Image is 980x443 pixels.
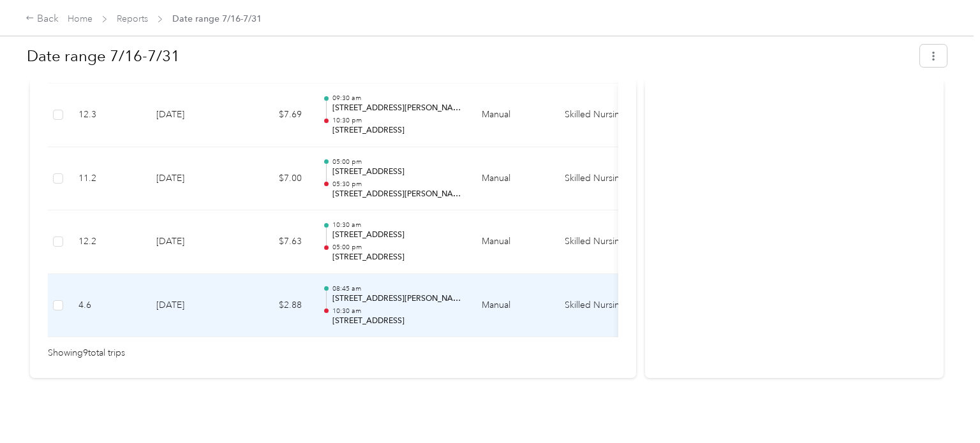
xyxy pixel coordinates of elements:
p: 05:30 pm [332,180,461,189]
iframe: Everlance-gr Chat Button Frame [909,372,980,443]
td: $7.63 [235,210,312,274]
p: [STREET_ADDRESS][PERSON_NAME] [332,293,461,305]
p: 09:30 am [332,94,461,103]
td: Manual [471,210,554,274]
p: 10:30 am [332,221,461,229]
td: 12.2 [68,210,146,274]
a: Home [68,13,93,24]
p: 10:30 pm [332,116,461,125]
td: [DATE] [146,274,235,338]
p: [STREET_ADDRESS][PERSON_NAME] [332,103,461,114]
p: [STREET_ADDRESS][PERSON_NAME] [332,189,461,200]
td: $7.69 [235,84,312,147]
h1: Date range 7/16-7/31 [27,41,911,71]
td: Manual [471,147,554,211]
span: Date range 7/16-7/31 [172,12,262,25]
td: $7.00 [235,147,312,211]
td: $2.88 [235,274,312,338]
td: Skilled Nursing Staff [554,274,650,338]
td: Skilled Nursing Staff [554,84,650,147]
p: 08:45 am [332,284,461,293]
p: [STREET_ADDRESS] [332,166,461,178]
td: Skilled Nursing Staff [554,210,650,274]
span: Showing 9 total trips [48,346,125,360]
td: [DATE] [146,147,235,211]
td: Manual [471,84,554,147]
td: 12.3 [68,84,146,147]
td: Skilled Nursing Staff [554,147,650,211]
p: [STREET_ADDRESS] [332,229,461,241]
p: 05:00 pm [332,157,461,166]
a: Reports [117,13,148,24]
td: 4.6 [68,274,146,338]
p: [STREET_ADDRESS] [332,125,461,136]
p: 10:30 am [332,307,461,316]
p: [STREET_ADDRESS] [332,316,461,327]
td: Manual [471,274,554,338]
td: 11.2 [68,147,146,211]
p: [STREET_ADDRESS] [332,252,461,263]
p: 05:00 pm [332,243,461,252]
td: [DATE] [146,210,235,274]
td: [DATE] [146,84,235,147]
div: Back [26,11,59,27]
